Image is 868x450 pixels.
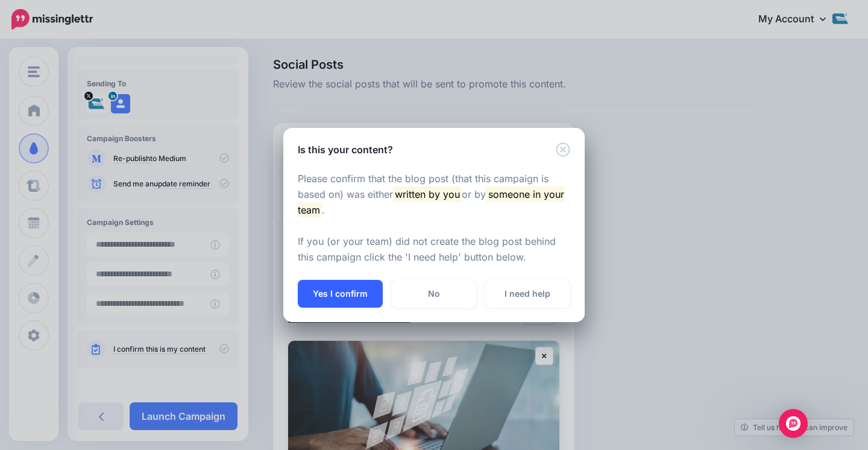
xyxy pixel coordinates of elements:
[391,280,476,308] a: No
[779,409,808,438] div: Open Intercom Messenger
[393,186,462,202] mark: written by you
[298,142,393,157] h5: Is this your content?
[298,186,564,218] mark: someone in your team
[556,142,570,157] button: Close
[298,171,570,265] p: Please confirm that the blog post (that this campaign is based on) was either or by . If you (or ...
[298,280,383,308] button: Yes I confirm
[485,280,570,308] a: I need help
